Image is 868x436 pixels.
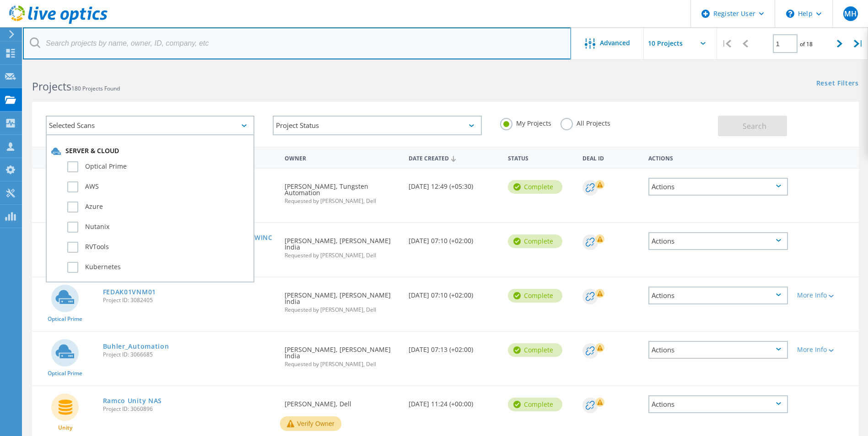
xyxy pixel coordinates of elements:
[508,234,562,248] div: Complete
[743,121,766,131] span: Search
[48,371,82,376] span: Optical Prime
[103,343,169,350] a: Buhler_Automation
[816,80,859,88] a: Reset Filters
[648,395,788,413] div: Actions
[404,332,503,362] div: [DATE] 07:13 (+02:00)
[103,406,276,412] span: Project ID: 3060896
[67,202,249,213] label: Azure
[503,149,578,166] div: Status
[280,149,404,166] div: Owner
[67,161,249,172] label: Optical Prime
[103,289,156,295] a: FEDAK01VNM01
[32,79,71,94] b: Projects
[797,292,854,298] div: More Info
[58,425,72,431] span: Unity
[285,198,399,204] span: Requested by [PERSON_NAME], Dell
[648,341,788,359] div: Actions
[849,27,868,60] div: |
[508,289,562,303] div: Complete
[103,398,162,404] a: Ramco Unity NAS
[404,277,503,308] div: [DATE] 07:10 (+02:00)
[285,253,399,258] span: Requested by [PERSON_NAME], Dell
[508,180,562,194] div: Complete
[285,362,399,367] span: Requested by [PERSON_NAME], Dell
[844,10,857,17] span: MH
[280,169,404,213] div: [PERSON_NAME], Tungsten Automation
[23,27,571,59] input: Search projects by name, owner, ID, company, etc
[67,242,249,253] label: RVTools
[280,386,404,416] div: [PERSON_NAME], Dell
[786,10,794,18] svg: \n
[561,118,610,127] label: All Projects
[800,40,813,48] span: of 18
[718,116,787,136] button: Search
[644,149,793,166] div: Actions
[67,181,249,192] label: AWS
[648,178,788,196] div: Actions
[46,116,254,135] div: Selected Scans
[67,262,249,273] label: Kubernetes
[648,287,788,304] div: Actions
[280,277,404,322] div: [PERSON_NAME], [PERSON_NAME] India
[67,222,249,233] label: Nutanix
[508,398,562,411] div: Complete
[273,116,481,135] div: Project Status
[103,352,276,357] span: Project ID: 3066685
[500,118,551,127] label: My Projects
[600,40,630,46] span: Advanced
[103,298,276,303] span: Project ID: 3082405
[9,19,108,26] a: Live Optics Dashboard
[404,386,503,416] div: [DATE] 11:24 (+00:00)
[280,332,404,376] div: [PERSON_NAME], [PERSON_NAME] India
[51,147,249,156] div: Server & Cloud
[797,346,854,353] div: More Info
[404,149,503,166] div: Date Created
[648,232,788,250] div: Actions
[404,223,503,253] div: [DATE] 07:10 (+02:00)
[280,223,404,267] div: [PERSON_NAME], [PERSON_NAME] India
[404,169,503,199] div: [DATE] 12:49 (+05:30)
[48,316,82,322] span: Optical Prime
[285,307,399,313] span: Requested by [PERSON_NAME], Dell
[508,343,562,357] div: Complete
[71,85,120,92] span: 180 Projects Found
[578,149,644,166] div: Deal Id
[717,27,736,60] div: |
[280,416,341,431] button: Verify Owner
